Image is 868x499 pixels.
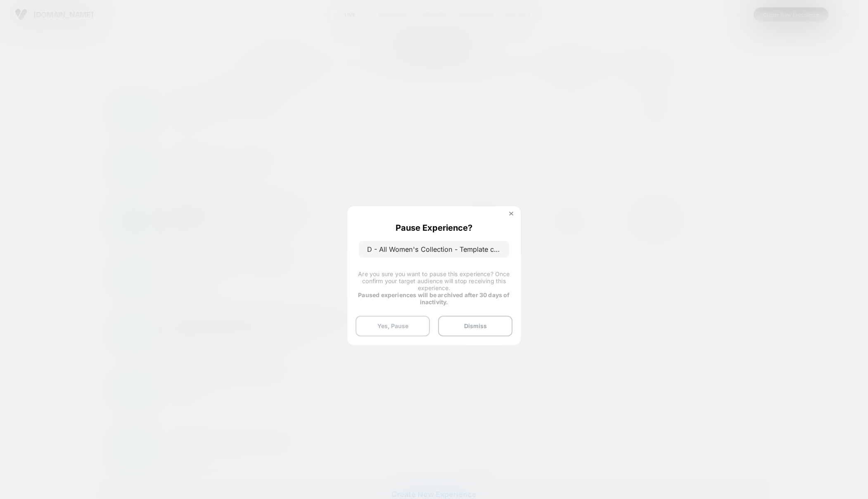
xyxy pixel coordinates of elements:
[396,223,472,233] p: Pause Experience?
[509,212,513,216] img: close
[358,291,510,305] strong: Paused experiences will be archived after 30 days of inactivity.
[358,270,510,291] span: Are you sure you want to pause this experience? Once confirm your target audience will stop recei...
[356,316,430,336] button: Yes, Pause
[359,241,509,258] p: D - All Women's Collection - Template change
[438,316,512,336] button: Dismiss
